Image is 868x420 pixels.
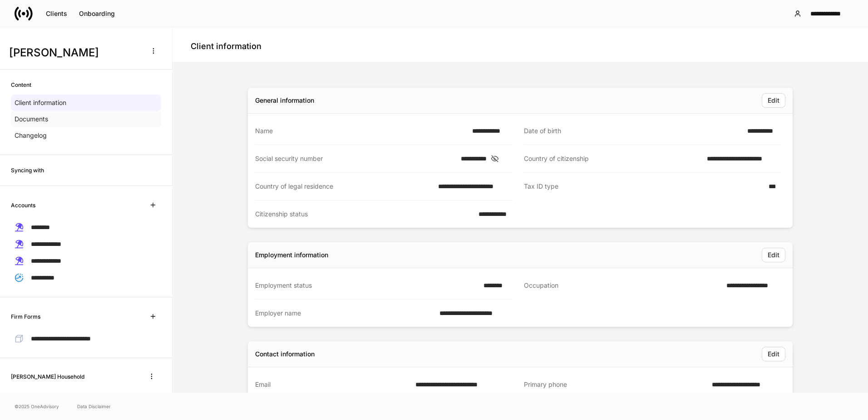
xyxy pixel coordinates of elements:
[11,80,31,89] h6: Content
[255,126,467,135] div: Name
[524,281,721,290] div: Occupation
[255,210,473,219] div: Citizenship status
[255,309,434,318] div: Employer name
[77,403,111,410] a: Data Disclaimer
[768,252,779,258] div: Edit
[11,312,40,321] h6: Firm Forms
[79,10,115,17] div: Onboarding
[524,182,763,191] div: Tax ID type
[11,166,44,175] h6: Syncing with
[762,93,785,108] button: Edit
[73,6,121,21] button: Onboarding
[40,6,73,21] button: Clients
[255,350,315,359] div: Contact information
[524,126,742,135] div: Date of birth
[11,127,161,144] a: Changelog
[768,351,779,357] div: Edit
[762,248,785,262] button: Edit
[15,131,47,140] p: Changelog
[46,10,67,17] div: Clients
[11,201,35,210] h6: Accounts
[255,182,433,191] div: Country of legal residence
[9,45,140,60] h3: [PERSON_NAME]
[255,250,328,260] div: Employment information
[15,403,59,410] span: © 2025 OneAdvisory
[768,97,779,104] div: Edit
[255,281,478,290] div: Employment status
[15,115,48,124] p: Documents
[762,347,785,361] button: Edit
[11,111,161,127] a: Documents
[524,380,706,389] div: Primary phone
[255,154,455,163] div: Social security number
[524,154,701,163] div: Country of citizenship
[255,96,314,105] div: General information
[11,372,84,381] h6: [PERSON_NAME] Household
[255,380,410,389] div: Email
[15,98,66,107] p: Client information
[11,95,161,111] a: Client information
[191,41,261,52] h4: Client information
